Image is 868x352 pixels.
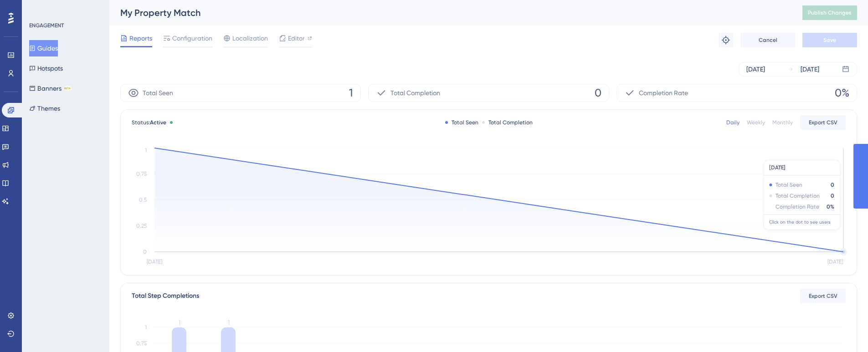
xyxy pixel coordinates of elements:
[746,64,765,75] div: [DATE]
[139,197,147,203] tspan: 0.5
[143,249,147,255] tspan: 0
[802,33,857,47] button: Save
[759,36,777,44] span: Cancel
[802,5,857,20] button: Publish Changes
[136,223,147,229] tspan: 0.25
[136,340,147,347] tspan: 0.75
[740,33,795,47] button: Cancel
[29,60,63,77] button: Hotspots
[147,259,162,265] tspan: [DATE]
[726,119,740,126] div: Daily
[639,87,688,98] span: Completion Rate
[482,119,533,126] div: Total Completion
[29,100,60,117] button: Themes
[595,86,601,100] span: 0
[349,86,353,100] span: 1
[445,119,478,126] div: Total Seen
[808,9,852,16] span: Publish Changes
[800,115,846,130] button: Export CSV
[809,119,837,126] span: Export CSV
[120,6,780,19] div: My Property Match
[830,316,857,343] iframe: UserGuiding AI Assistant Launcher
[29,80,72,97] button: BannersBETA
[800,289,846,303] button: Export CSV
[835,86,849,100] span: 0%
[29,22,64,29] div: ENGAGEMENT
[823,36,836,44] span: Save
[129,33,152,44] span: Reports
[150,119,166,126] span: Active
[178,318,180,327] tspan: 1
[801,64,819,75] div: [DATE]
[227,318,230,327] tspan: 1
[132,119,166,126] span: Status:
[747,119,765,126] div: Weekly
[145,147,147,153] tspan: 1
[232,33,268,44] span: Localization
[136,171,147,177] tspan: 0.75
[143,87,173,98] span: Total Seen
[390,87,440,98] span: Total Completion
[809,292,837,300] span: Export CSV
[772,119,793,126] div: Monthly
[827,259,843,265] tspan: [DATE]
[29,40,58,56] button: Guides
[132,291,199,301] div: Total Step Completions
[63,86,72,91] div: BETA
[288,33,305,44] span: Editor
[172,33,212,44] span: Configuration
[145,324,147,331] tspan: 1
